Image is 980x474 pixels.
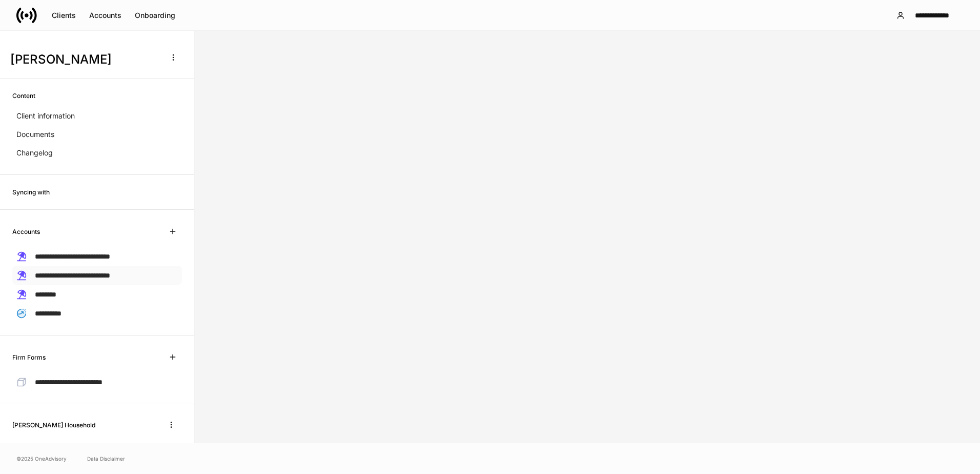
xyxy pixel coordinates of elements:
p: Documents [16,129,54,140]
button: Clients [45,7,83,24]
a: Changelog [12,144,182,162]
a: Client information [12,107,182,125]
h6: Content [12,91,35,101]
button: Accounts [83,7,128,24]
p: Client information [16,111,75,121]
button: Onboarding [128,7,182,24]
p: Changelog [16,148,53,158]
h6: [PERSON_NAME] Household [12,420,95,430]
a: Documents [12,125,182,144]
div: Onboarding [135,12,175,19]
span: © 2025 OneAdvisory [16,455,67,463]
h6: Firm Forms [12,352,46,362]
h6: Syncing with [12,187,50,197]
h3: [PERSON_NAME] [10,51,158,68]
h6: Accounts [12,227,40,236]
div: Clients [52,12,76,19]
a: Data Disclaimer [87,455,125,463]
div: Accounts [89,12,121,19]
